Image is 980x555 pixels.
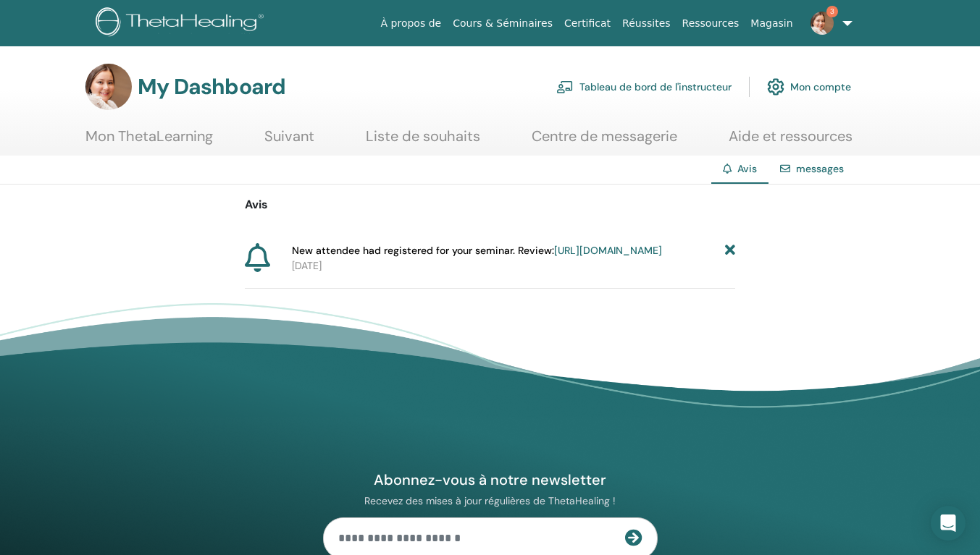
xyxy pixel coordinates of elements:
[138,74,285,100] h3: My Dashboard
[532,127,677,156] a: Centre de messagerie
[375,10,448,37] a: À propos de
[931,506,966,541] div: Open Intercom Messenger
[85,127,213,156] a: Mon ThetaLearning
[323,494,658,507] p: Recevez des mises à jour régulières de ThetaHealing !
[558,10,616,37] a: Certificat
[616,10,676,37] a: Réussites
[811,12,834,35] img: default.jpg
[737,162,757,175] span: Avis
[366,127,480,156] a: Liste de souhaits
[796,162,844,175] a: messages
[245,196,735,213] p: Avis
[264,127,314,156] a: Suivant
[85,64,132,110] img: default.jpg
[556,71,732,103] a: Tableau de bord de l'instructeur
[729,127,853,156] a: Aide et ressources
[826,6,838,17] span: 3
[767,75,784,99] img: cog.svg
[556,80,574,93] img: chalkboard-teacher.svg
[292,258,735,274] p: [DATE]
[767,71,851,103] a: Mon compte
[292,243,662,258] span: New attendee had registered for your seminar. Review:
[447,10,558,37] a: Cours & Séminaires
[677,10,745,37] a: Ressources
[554,244,662,257] a: [URL][DOMAIN_NAME]
[323,470,658,489] h4: Abonnez-vous à notre newsletter
[745,10,798,37] a: Magasin
[96,7,269,40] img: logo.png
